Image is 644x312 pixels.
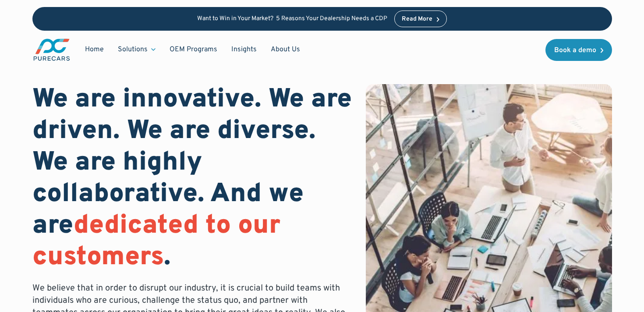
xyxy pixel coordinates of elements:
[32,84,352,273] h1: We are innovative. We are driven. We are diverse. We are highly collaborative. And we are .
[118,45,148,54] div: Solutions
[32,38,71,62] img: purecars logo
[224,41,264,58] a: Insights
[545,39,612,61] a: Book a demo
[32,209,280,274] span: dedicated to our customers
[264,41,307,58] a: About Us
[402,16,432,22] div: Read More
[78,41,111,58] a: Home
[394,11,447,27] a: Read More
[197,15,387,23] p: Want to Win in Your Market? 5 Reasons Your Dealership Needs a CDP
[111,41,163,58] div: Solutions
[163,41,224,58] a: OEM Programs
[32,38,71,62] a: main
[554,47,596,54] div: Book a demo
